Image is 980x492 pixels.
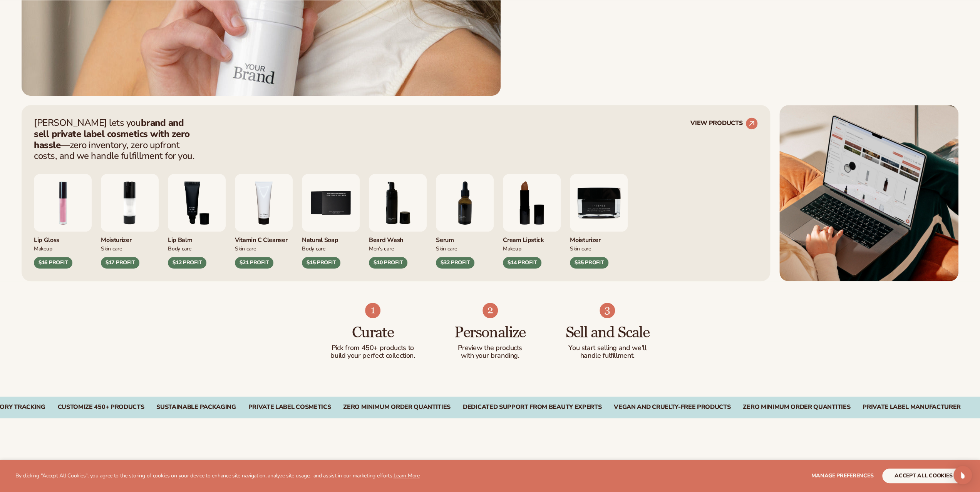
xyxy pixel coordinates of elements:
[302,257,340,269] div: $15 PROFIT
[34,117,199,162] p: [PERSON_NAME] lets you —zero inventory, zero upfront costs, and we handle fulfillment for you.
[482,303,498,318] img: Shopify Image 5
[743,404,850,411] div: Zero Minimum Order Quantities
[436,257,474,269] div: $32 PROFIT
[101,174,159,232] img: Moisturizing lotion.
[302,174,360,232] img: Nature bar of soap.
[168,174,226,269] div: 3 / 9
[101,232,159,244] div: Moisturizer
[302,244,360,252] div: Body Care
[369,257,407,269] div: $10 PROFIT
[779,105,958,281] img: Shopify Image 2
[447,352,533,360] p: with your branding.
[503,257,541,269] div: $14 PROFIT
[369,174,427,269] div: 6 / 9
[101,257,139,269] div: $17 PROFIT
[168,232,226,244] div: Lip Balm
[369,174,427,232] img: Foaming beard wash.
[235,174,293,232] img: Vitamin c cleanser.
[570,174,628,232] img: Moisturizer.
[570,232,628,244] div: Moisturizer
[811,469,873,483] button: Manage preferences
[101,244,159,252] div: Skin Care
[570,244,628,252] div: Skin Care
[369,232,427,244] div: Beard Wash
[58,404,144,411] div: CUSTOMIZE 450+ PRODUCTS
[564,352,651,360] p: handle fulfillment.
[436,174,494,232] img: Collagen and retinol serum.
[614,404,730,411] div: Vegan and Cruelty-Free Products
[503,174,561,269] div: 8 / 9
[34,174,92,232] img: Pink lip gloss.
[570,174,628,269] div: 9 / 9
[343,404,451,411] div: ZERO MINIMUM ORDER QUANTITIES
[168,174,226,232] img: Smoothing lip balm.
[34,174,92,269] div: 1 / 9
[156,404,236,411] div: SUSTAINABLE PACKAGING
[564,344,651,352] p: You start selling and we'll
[248,404,331,411] div: PRIVATE LABEL COSMETICS
[302,232,360,244] div: Natural Soap
[235,232,293,244] div: Vitamin C Cleanser
[101,174,159,269] div: 2 / 9
[564,324,651,341] h3: Sell and Scale
[34,257,72,269] div: $16 PROFIT
[447,344,533,352] p: Preview the products
[690,117,758,130] a: VIEW PRODUCTS
[600,303,615,318] img: Shopify Image 6
[330,344,416,360] p: Pick from 450+ products to build your perfect collection.
[503,232,561,244] div: Cream Lipstick
[863,404,961,411] div: PRIVATE LABEL MANUFACTURER
[365,303,380,318] img: Shopify Image 4
[235,174,293,269] div: 4 / 9
[34,117,190,151] strong: brand and sell private label cosmetics with zero hassle
[570,257,608,269] div: $35 PROFIT
[302,174,360,269] div: 5 / 9
[393,472,419,479] a: Learn More
[369,244,427,252] div: Men’s Care
[34,244,92,252] div: Makeup
[436,174,494,269] div: 7 / 9
[15,473,420,479] p: By clicking "Accept All Cookies", you agree to the storing of cookies on your device to enhance s...
[168,257,206,269] div: $12 PROFIT
[436,244,494,252] div: Skin Care
[463,404,601,411] div: DEDICATED SUPPORT FROM BEAUTY EXPERTS
[34,232,92,244] div: Lip Gloss
[168,244,226,252] div: Body Care
[436,232,494,244] div: Serum
[330,324,416,341] h3: Curate
[811,472,873,479] span: Manage preferences
[882,469,965,483] button: accept all cookies
[447,324,533,341] h3: Personalize
[503,174,561,232] img: Luxury cream lipstick.
[235,244,293,252] div: Skin Care
[235,257,273,269] div: $21 PROFIT
[503,244,561,252] div: Makeup
[953,466,972,484] div: Open Intercom Messenger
